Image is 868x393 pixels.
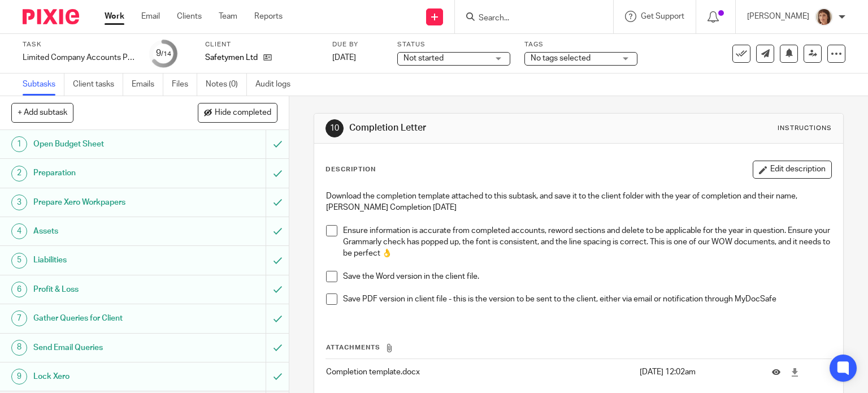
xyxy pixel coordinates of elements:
div: 2 [11,166,27,182]
a: Reports [254,11,283,22]
a: Audit logs [255,74,299,96]
h1: Assets [33,223,181,240]
img: Pixie%204.jpg [815,8,833,26]
div: 4 [11,223,27,239]
label: Due by [332,40,383,49]
label: Client [205,40,318,49]
label: Tags [524,40,637,49]
a: Team [219,11,237,22]
p: [DATE] 12:02am [640,366,755,378]
a: Files [172,74,197,96]
h1: Liabilities [33,252,181,269]
a: Emails [132,74,163,96]
a: Download [791,366,799,378]
a: Email [141,11,160,22]
div: Instructions [778,124,832,133]
h1: Prepare Xero Workpapers [33,194,181,211]
p: Download the completion template attached to this subtask, and save it to the client folder with ... [326,191,832,214]
h1: Preparation [33,165,181,182]
div: 8 [11,340,27,356]
a: Client tasks [73,74,123,96]
div: 10 [325,119,344,137]
p: Save the Word version in the client file. [343,271,832,282]
div: 1 [11,136,27,152]
div: 9 [156,47,171,60]
p: Completion template.docx [326,366,634,378]
span: Attachments [326,344,380,351]
div: Limited Company Accounts Preparation [23,52,136,63]
span: Hide completed [215,109,271,118]
p: [PERSON_NAME] [747,11,809,22]
label: Task [23,40,136,49]
label: Status [397,40,510,49]
p: Ensure information is accurate from completed accounts, reword sections and delete to be applicab... [343,225,832,260]
a: Work [105,11,124,22]
p: Safetymen Ltd [205,52,258,63]
div: 9 [11,369,27,385]
h1: Completion Letter [349,122,602,134]
p: Description [325,165,376,174]
button: Hide completed [198,103,277,122]
span: [DATE] [332,54,356,62]
button: Edit description [753,161,832,179]
button: + Add subtask [11,103,73,122]
span: Get Support [641,12,684,20]
span: No tags selected [531,54,591,62]
p: Save PDF version in client file - this is the version to be sent to the client, either via email ... [343,293,832,305]
div: 5 [11,253,27,269]
h1: Lock Xero [33,368,181,385]
a: Clients [177,11,202,22]
span: Not started [403,54,444,62]
h1: Send Email Queries [33,339,181,356]
a: Subtasks [23,74,64,96]
small: /14 [161,51,171,57]
div: 6 [11,282,27,297]
h1: Profit & Loss [33,281,181,298]
div: 7 [11,310,27,326]
a: Notes (0) [206,74,247,96]
img: Pixie [23,9,79,24]
input: Search [478,14,579,24]
h1: Open Budget Sheet [33,136,181,153]
div: 3 [11,195,27,210]
h1: Gather Queries for Client [33,310,181,327]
